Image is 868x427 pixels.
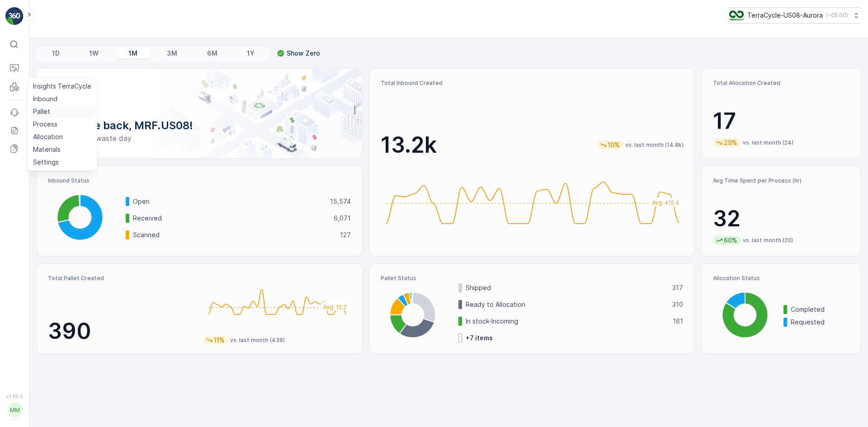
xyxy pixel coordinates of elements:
p: 13.2k [381,131,437,159]
p: 29% [723,138,738,147]
p: 390 [48,318,196,345]
p: Open [133,197,324,206]
p: 11% [213,336,226,345]
button: TerraCycle-US08-Aurora(-05:00) [729,7,861,23]
p: 3M [167,49,177,58]
p: 10% [607,141,621,150]
p: Welcome back, MRF.US08! [52,118,347,133]
p: Completed [791,305,849,314]
p: In stock-Incoming [466,317,667,326]
p: 127 [340,230,351,239]
p: 17 [713,108,849,135]
p: Scanned [133,230,334,239]
p: 1Y [247,49,255,58]
p: Total Inbound Created [381,80,684,87]
p: vs. last month (439) [230,337,285,344]
p: Have a zero-waste day [52,133,347,144]
p: TerraCycle-US08-Aurora [747,11,823,20]
img: logo [5,7,24,25]
p: ( -05:00 ) [826,12,848,19]
p: 1M [128,49,137,58]
p: vs. last month (14.8k) [625,141,684,149]
p: Total Allocation Created [713,80,849,87]
p: Shipped [466,283,667,292]
p: + 7 items [466,333,493,343]
p: Show Zero [287,49,320,58]
p: 317 [672,283,683,292]
p: Total Pallet Created [48,275,196,282]
p: 1W [89,49,99,58]
span: v 1.50.3 [5,394,24,399]
p: Received [133,214,328,223]
p: Ready to Allocation [466,300,667,309]
p: 6M [207,49,217,58]
p: Avg Time Spent per Process (hr) [713,177,849,184]
p: vs. last month (20) [743,237,793,244]
p: vs. last month (24) [743,139,793,146]
p: Pallet Status [381,275,684,282]
p: Allocation Status [713,275,849,282]
button: MM [5,401,24,420]
p: 15,574 [330,197,351,206]
p: 6,071 [334,214,351,223]
p: Requested [791,318,849,327]
img: image_ci7OI47.png [729,10,744,20]
div: MM [8,403,22,418]
p: Inbound Status [48,177,351,184]
p: 1D [52,49,60,58]
p: 60% [723,236,738,245]
p: 310 [672,300,683,309]
p: 32 [713,205,849,232]
p: 161 [673,317,683,326]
